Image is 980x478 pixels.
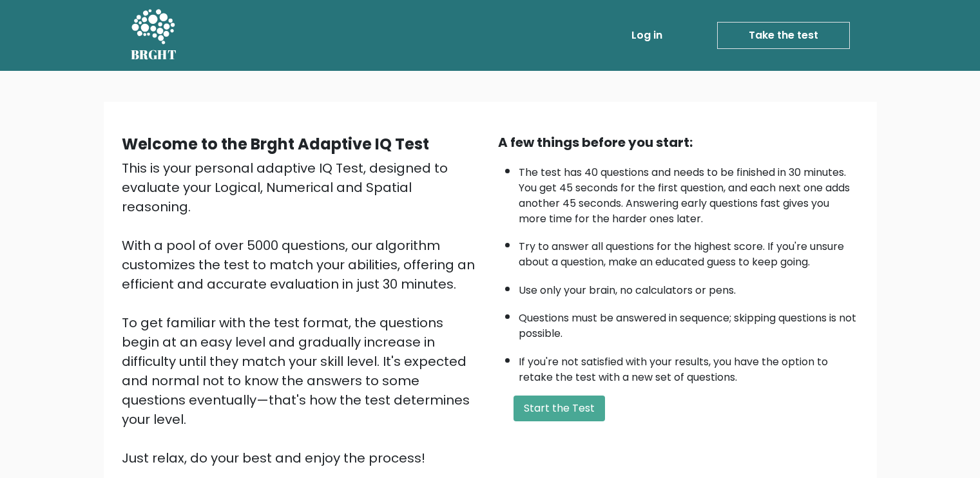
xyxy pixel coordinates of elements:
[717,22,850,49] a: Take the test
[519,158,859,227] li: The test has 40 questions and needs to be finished in 30 minutes. You get 45 seconds for the firs...
[131,5,177,66] a: BRGHT
[131,47,177,62] h5: BRGHT
[519,304,859,341] li: Questions must be answered in sequence; skipping questions is not possible.
[122,133,429,155] b: Welcome to the Brght Adaptive IQ Test
[519,233,859,270] li: Try to answer all questions for the highest score. If you're unsure about a question, make an edu...
[514,396,605,421] button: Start the Test
[626,23,668,48] a: Log in
[122,158,483,468] div: This is your personal adaptive IQ Test, designed to evaluate your Logical, Numerical and Spatial ...
[519,348,859,385] li: If you're not satisfied with your results, you have the option to retake the test with a new set ...
[519,276,859,298] li: Use only your brain, no calculators or pens.
[498,133,859,152] div: A few things before you start:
